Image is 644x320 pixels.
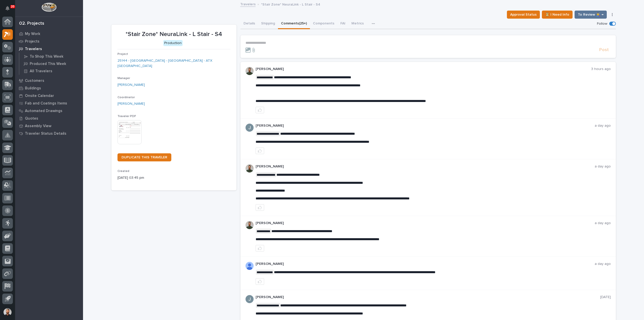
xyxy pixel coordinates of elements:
[117,77,130,80] span: Manager
[15,77,83,84] a: Customers
[163,40,183,46] div: Production
[117,170,129,173] span: Created
[2,307,13,317] button: users-avatar
[25,79,44,83] p: Customers
[256,221,595,225] p: [PERSON_NAME]
[256,278,264,285] button: like this post
[240,1,256,7] a: Travelers
[15,30,83,38] a: My Work
[19,21,44,26] div: 02. Projects
[595,262,611,266] p: a day ago
[25,39,39,44] p: Projects
[510,12,537,18] span: Approval Status
[595,164,611,169] p: a day ago
[117,31,230,38] p: *Stair Zone* NeuraLink - L Stair - S4
[25,131,66,136] p: Traveler Status Details
[575,11,607,19] button: To Review 👨‍🏭 →
[117,58,230,69] a: 25144 - [GEOGRAPHIC_DATA] - [GEOGRAPHIC_DATA] - ATX [GEOGRAPHIC_DATA]
[30,62,66,66] p: Produced This Week
[15,45,83,53] a: Travelers
[30,54,63,59] p: To Shop This Week
[117,96,135,99] span: Coordinator
[542,11,573,19] button: ⏳ I Need Info
[256,107,264,113] button: like this post
[507,11,540,19] button: Approval Status
[258,19,278,29] button: Shipping
[348,19,367,29] button: Metrics
[25,101,67,106] p: Fab and Coatings Items
[591,67,611,71] p: 3 hours ago
[246,262,254,270] img: AOh14GjpcA6ydKGAvwfezp8OhN30Q3_1BHk5lQOeczEvCIoEuGETHm2tT-JUDAHyqffuBe4ae2BInEDZwLlH3tcCd_oYlV_i4...
[25,116,38,121] p: Quotes
[19,67,83,75] a: All Travelers
[595,221,611,225] p: a day ago
[595,124,611,128] p: a day ago
[256,204,264,211] button: like this post
[256,148,264,154] button: like this post
[545,12,569,18] span: ⏳ I Need Info
[117,101,145,106] a: [PERSON_NAME]
[240,19,258,29] button: Details
[310,19,337,29] button: Components
[25,32,40,36] p: My Work
[278,19,310,29] button: Comments (25+)
[600,295,611,299] p: [DATE]
[256,124,595,128] p: [PERSON_NAME]
[597,47,611,53] button: Post
[15,99,83,107] a: Fab and Coatings Items
[256,67,591,71] p: [PERSON_NAME]
[117,175,230,181] p: [DATE] 03:45 pm
[246,295,254,303] img: ACg8ocIJHU6JEmo4GV-3KL6HuSvSpWhSGqG5DdxF6tKpN6m2=s96-c
[11,5,14,8] p: 20
[246,67,254,75] img: AATXAJw4slNr5ea0WduZQVIpKGhdapBAGQ9xVsOeEvl5=s96-c
[25,86,41,91] p: Buildings
[261,1,320,7] p: *Stair Zone* NeuraLink - L Stair - S4
[15,130,83,137] a: Traveler Status Details
[15,122,83,130] a: Assembly View
[15,107,83,115] a: Automated Drawings
[19,60,83,67] a: Produced This Week
[30,69,52,74] p: All Travelers
[2,3,13,14] button: Notifications
[578,12,603,18] span: To Review 👨‍🏭 →
[6,6,13,14] div: Notifications20
[246,164,254,172] img: AATXAJw4slNr5ea0WduZQVIpKGhdapBAGQ9xVsOeEvl5=s96-c
[599,47,609,53] span: Post
[117,53,128,56] span: Project
[15,92,83,99] a: Onsite Calendar
[256,262,595,266] p: [PERSON_NAME]
[117,153,171,161] a: DUPLICATE THIS TRAVELER
[25,124,51,128] p: Assembly View
[246,221,254,229] img: AATXAJw4slNr5ea0WduZQVIpKGhdapBAGQ9xVsOeEvl5=s96-c
[337,19,348,29] button: FAI
[19,53,83,60] a: To Shop This Week
[122,156,167,159] span: DUPLICATE THIS TRAVELER
[256,245,264,252] button: like this post
[597,22,607,26] p: Follow
[25,109,62,113] p: Automated Drawings
[256,295,600,299] p: [PERSON_NAME]
[25,47,42,51] p: Travelers
[15,84,83,92] a: Buildings
[42,3,56,12] img: Workspace Logo
[15,115,83,122] a: Quotes
[256,164,595,169] p: [PERSON_NAME]
[117,115,136,118] span: Traveler PDF
[246,124,254,132] img: ACg8ocIJHU6JEmo4GV-3KL6HuSvSpWhSGqG5DdxF6tKpN6m2=s96-c
[15,38,83,45] a: Projects
[25,94,54,98] p: Onsite Calendar
[117,82,145,88] a: [PERSON_NAME]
